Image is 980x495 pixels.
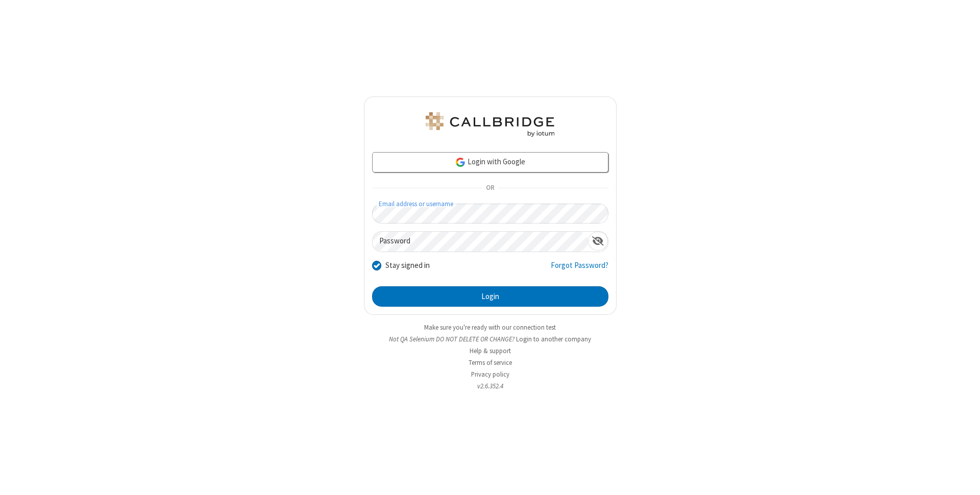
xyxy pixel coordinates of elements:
label: Stay signed in [385,260,430,271]
div: Show password [588,232,608,251]
img: QA Selenium DO NOT DELETE OR CHANGE [424,112,556,137]
img: google-icon.png [455,157,466,168]
a: Terms of service [469,358,512,367]
a: Forgot Password? [551,260,608,279]
button: Login [372,286,608,307]
a: Login with Google [372,152,608,172]
button: Login to another company [516,334,591,344]
li: v2.6.352.4 [364,381,617,391]
input: Email address or username [372,204,608,224]
span: OR [482,181,498,195]
a: Help & support [470,346,511,355]
li: Not QA Selenium DO NOT DELETE OR CHANGE? [364,334,617,344]
input: Password [373,232,588,252]
a: Privacy policy [471,370,509,379]
a: Make sure you're ready with our connection test [424,323,556,332]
